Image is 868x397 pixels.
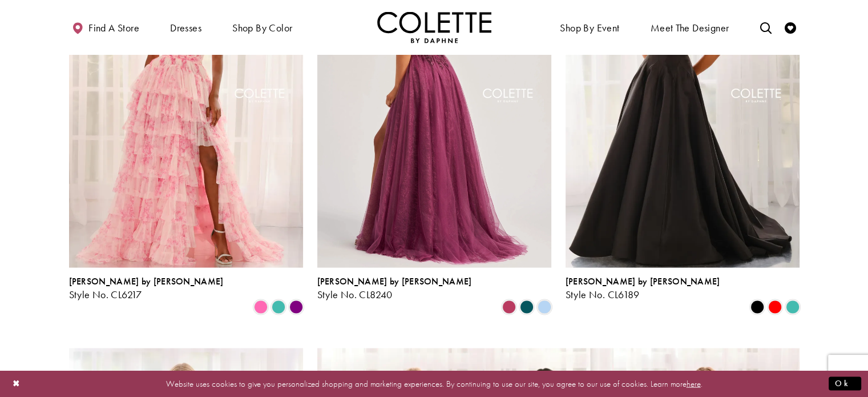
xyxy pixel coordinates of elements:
[232,22,292,34] span: Shop by color
[651,22,729,34] span: Meet the designer
[272,300,285,314] i: Turquoise
[560,22,619,34] span: Shop By Event
[317,287,393,300] span: Style No. CL8240
[750,300,764,314] i: Black
[648,11,732,43] a: Meet the designer
[229,11,295,43] span: Shop by color
[377,11,491,43] a: Visit Home Page
[687,378,701,389] a: here
[502,300,516,314] i: Berry
[768,300,782,314] i: Red
[88,22,139,34] span: Find a store
[69,287,142,300] span: Style No. CL6217
[757,11,774,43] a: Toggle search
[317,276,472,300] div: Colette by Daphne Style No. CL8240
[170,22,201,34] span: Dresses
[520,300,534,314] i: Spruce
[289,300,303,314] i: Purple
[782,11,799,43] a: Check Wishlist
[566,276,720,300] div: Colette by Daphne Style No. CL6189
[557,11,622,43] span: Shop By Event
[566,275,720,287] span: [PERSON_NAME] by [PERSON_NAME]
[786,300,800,314] i: Turquoise
[69,11,142,43] a: Find a store
[167,11,204,43] span: Dresses
[7,374,26,394] button: Close Dialog
[377,11,491,43] img: Colette by Daphne
[829,376,861,391] button: Submit Dialog
[69,275,224,287] span: [PERSON_NAME] by [PERSON_NAME]
[82,376,786,391] p: Website uses cookies to give you personalized shopping and marketing experiences. By continuing t...
[317,275,472,287] span: [PERSON_NAME] by [PERSON_NAME]
[254,300,268,314] i: Pink
[566,287,640,300] span: Style No. CL6189
[538,300,551,314] i: Periwinkle
[69,276,224,300] div: Colette by Daphne Style No. CL6217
